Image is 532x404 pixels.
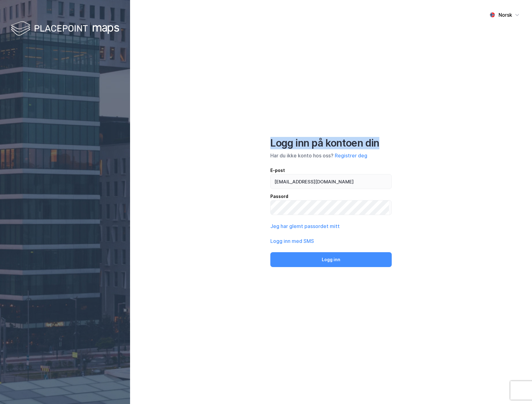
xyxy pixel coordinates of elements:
[270,252,392,267] button: Logg inn
[270,137,392,149] div: Logg inn på kontoen din
[270,152,392,159] div: Har du ikke konto hos oss?
[270,222,340,230] button: Jeg har glemt passordet mitt
[499,11,512,19] div: Norsk
[501,374,532,404] iframe: Chat Widget
[270,193,392,200] div: Passord
[270,167,392,174] div: E-post
[335,152,367,159] button: Registrer deg
[270,237,314,245] button: Logg inn med SMS
[11,20,119,38] img: logo-white.f07954bde2210d2a523dddb988cd2aa7.svg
